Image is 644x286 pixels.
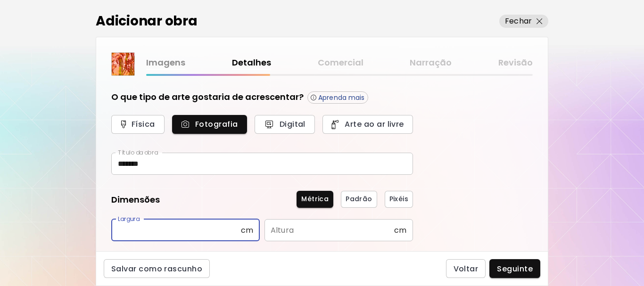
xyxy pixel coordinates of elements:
a: Imagens [146,56,185,70]
span: Física [122,119,154,129]
button: Padrão [341,191,377,208]
span: cm [241,226,253,235]
p: Aprenda mais [318,93,365,102]
span: Voltar [454,264,479,274]
span: Pixéis [389,194,408,204]
button: Aprenda mais [307,91,368,104]
button: Salvar como rascunho [104,259,210,278]
span: Seguinte [497,264,533,274]
button: Digital [255,115,315,134]
span: Digital [265,119,305,129]
button: Arte ao ar livre [322,115,413,134]
span: Fotografia [182,119,237,129]
span: Salvar como rascunho [111,264,202,274]
h5: O que tipo de arte gostaria de acrescentar? [111,91,304,104]
button: Fotografia [172,115,247,134]
span: Arte ao ar livre [333,119,403,129]
button: Física [111,115,165,134]
h5: Dimensões [111,194,160,208]
button: Pixéis [385,191,413,208]
span: Métrica [301,194,329,204]
img: thumbnail [112,53,134,75]
span: cm [394,226,406,235]
span: Padrão [346,194,372,204]
button: Voltar [446,259,486,278]
button: Métrica [297,191,333,208]
button: Seguinte [489,259,540,278]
